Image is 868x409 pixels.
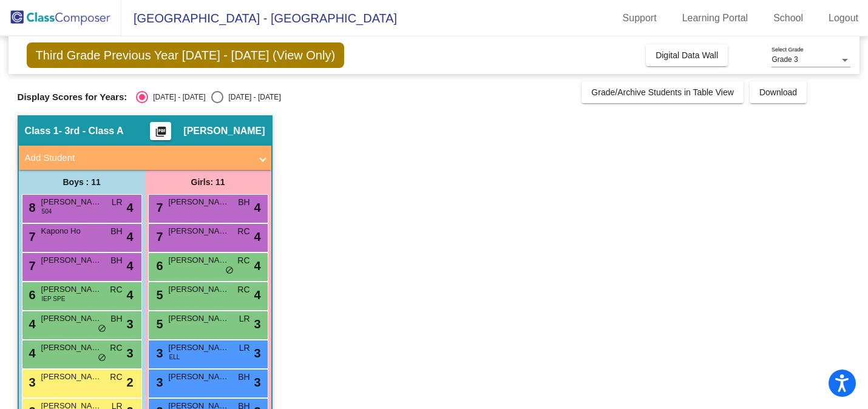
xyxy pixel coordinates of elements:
span: 3 [126,344,133,362]
span: 3 [154,346,163,360]
span: 3 [26,376,36,389]
span: [PERSON_NAME] [169,254,229,266]
span: 3 [154,376,163,389]
span: 4 [254,198,260,217]
a: Support [613,8,666,28]
span: [PERSON_NAME] [169,371,229,383]
span: LR [112,196,123,209]
span: 7 [26,230,36,243]
mat-icon: picture_as_pdf [154,126,168,143]
span: [PERSON_NAME] [169,225,229,237]
a: School [764,8,813,28]
a: Logout [819,8,868,28]
span: do_not_disturb_alt [225,266,234,275]
span: Kapono Ho [41,225,102,237]
span: BH [110,313,122,325]
span: 4 [126,286,133,304]
span: 3 [126,315,133,333]
span: Class 1 [25,125,59,137]
div: [DATE] - [DATE] [223,92,280,103]
span: 6 [26,288,36,302]
div: Girls: 11 [145,170,271,194]
span: do_not_disturb_alt [98,353,106,363]
span: 5 [154,317,163,331]
mat-panel-title: Add Student [25,151,251,165]
span: 4 [126,257,133,275]
span: 7 [154,201,163,214]
span: [PERSON_NAME] [169,196,229,208]
mat-radio-group: Select an option [136,91,280,103]
span: Grade 3 [771,55,798,64]
span: 3 [254,315,260,333]
span: 6 [154,259,163,272]
span: BH [110,254,122,267]
span: [PERSON_NAME] [41,254,102,266]
span: [PERSON_NAME] [183,125,265,137]
span: 8 [26,201,36,214]
span: Grade/Archive Students in Table View [591,87,734,97]
span: 3 [254,373,260,391]
span: [PERSON_NAME] [169,313,229,325]
div: Boys : 11 [19,170,145,194]
span: RC [237,225,249,238]
span: 504 [42,207,52,216]
span: 4 [254,228,260,246]
span: [PERSON_NAME] [41,313,102,325]
span: 4 [126,228,133,246]
span: 2 [126,373,133,391]
span: [PERSON_NAME] [41,283,102,296]
span: Display Scores for Years: [18,92,127,103]
span: 7 [26,259,36,272]
span: Download [759,87,797,97]
span: BH [238,196,249,209]
a: Learning Portal [673,8,758,28]
span: IEP SPE [42,294,66,303]
span: 4 [254,257,260,275]
span: [PERSON_NAME] [169,283,229,296]
span: RC [110,283,122,296]
span: [PERSON_NAME] [41,196,102,208]
span: Digital Data Wall [656,50,718,60]
div: [DATE] - [DATE] [148,92,205,103]
span: 4 [254,286,260,304]
button: Print Students Details [150,122,171,140]
span: 4 [26,317,36,331]
span: ELL [169,353,180,362]
span: - 3rd - Class A [59,125,124,137]
span: LR [239,342,250,354]
span: 3 [254,344,260,362]
span: [GEOGRAPHIC_DATA] - [GEOGRAPHIC_DATA] [121,8,397,28]
span: BH [110,225,122,238]
span: LR [239,313,250,325]
span: 4 [126,198,133,217]
span: [PERSON_NAME] [41,342,102,354]
span: [PERSON_NAME] [41,371,102,383]
span: 5 [154,288,163,302]
span: 7 [154,230,163,243]
span: RC [237,254,249,267]
span: RC [110,342,122,354]
span: Third Grade Previous Year [DATE] - [DATE] (View Only) [27,42,345,68]
span: [PERSON_NAME] [169,342,229,354]
span: RC [237,283,249,296]
span: BH [238,371,249,384]
span: do_not_disturb_alt [98,324,106,334]
span: RC [110,371,122,384]
span: 4 [26,346,36,360]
